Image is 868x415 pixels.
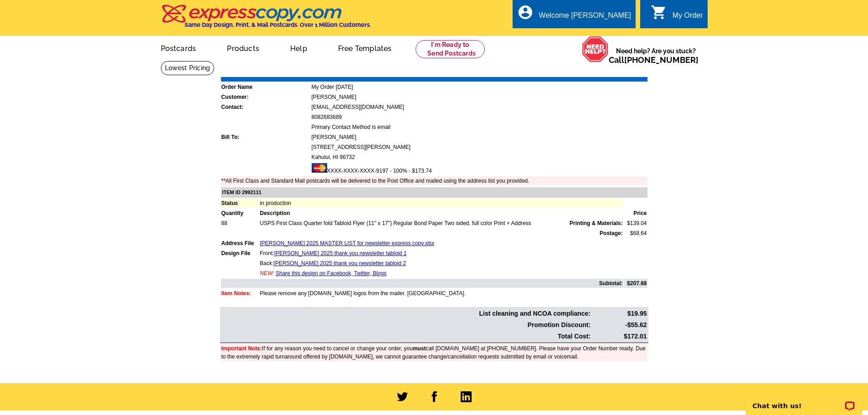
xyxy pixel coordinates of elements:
[221,308,591,319] td: List cleaning and NCOA compliance:
[221,199,259,208] td: Status
[311,113,647,122] td: 8082683689
[324,37,406,58] a: Free Templates
[259,249,623,258] td: Front:
[273,260,406,266] a: [PERSON_NAME] 2025 thank you newsletter tabloid 2
[259,289,623,298] td: Please remove any [DOMAIN_NAME] logos from the mailer. [GEOGRAPHIC_DATA].
[311,102,647,112] td: [EMAIL_ADDRESS][DOMAIN_NAME]
[311,163,647,175] td: XXXX-XXXX-XXXX-9197 - 100% - $173.74
[259,209,623,218] td: Description
[185,21,371,28] h4: Same Day Design, Print, & Mail Postcards. Over 1 Million Customers.
[740,386,868,415] iframe: LiveChat chat widget
[259,259,623,268] td: Back:
[259,199,623,208] td: in production
[221,239,259,248] td: Address File
[624,209,647,218] td: Price
[276,270,386,277] a: Share this design on Facebook, Twitter, Blogs
[582,36,609,62] img: help
[311,123,647,132] td: Primary Contact Method is email
[221,290,251,297] font: Item Notes:
[161,11,371,28] a: Same Day Design, Print, & Mail Postcards. Over 1 Million Customers.
[221,331,591,342] td: Total Cost:
[609,46,703,65] span: Need help? Are you stuck?
[212,37,274,58] a: Products
[221,249,259,258] td: Design File
[651,10,703,21] a: shopping_cart My Order
[274,250,407,256] a: [PERSON_NAME] 2025 thank you newsletter tabloid 1
[609,55,699,65] span: Call
[570,219,623,227] span: Printing & Materials:
[624,55,699,65] a: [PHONE_NUMBER]
[259,219,623,228] td: USPS First Class Quarter fold Tabloid Flyer (11" x 17") Regular Bond Paper Two sided, full color ...
[221,82,310,92] td: Order Name
[146,37,211,58] a: Postcards
[413,345,426,352] b: must
[221,219,259,228] td: 88
[600,230,623,236] strong: Postage:
[539,11,631,24] div: Welcome [PERSON_NAME]
[311,133,647,142] td: [PERSON_NAME]
[221,176,647,185] td: **All First Class and Standard Mail postcards will be delivered to the Post Office and mailed usi...
[624,219,647,228] td: $139.04
[221,344,647,361] td: If for any reason you need to cancel or change your order, you call [DOMAIN_NAME] at [PHONE_NUMBE...
[311,82,647,92] td: My Order [DATE]
[312,163,327,173] img: mast.gif
[311,92,647,102] td: [PERSON_NAME]
[592,331,647,342] td: $172.01
[221,279,623,288] td: Subtotal:
[311,153,647,162] td: Kahului, HI 96732
[592,320,647,330] td: -$55.62
[651,4,667,20] i: shopping_cart
[624,229,647,238] td: $68.64
[221,209,259,218] td: Quantity
[311,143,647,152] td: [STREET_ADDRESS][PERSON_NAME]
[221,345,262,352] font: Important Note:
[276,37,322,58] a: Help
[517,4,534,20] i: account_circle
[221,133,310,142] td: Bill To:
[221,320,591,330] td: Promotion Discount:
[221,187,647,198] td: ITEM ID 2992111
[673,11,703,24] div: My Order
[221,92,310,102] td: Customer:
[624,279,647,288] td: $207.68
[221,102,310,112] td: Contact:
[260,270,274,277] span: NEW:
[592,308,647,319] td: $19.95
[260,240,434,246] a: [PERSON_NAME] 2025 MASTER LIST for newsletter express copy.xlsx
